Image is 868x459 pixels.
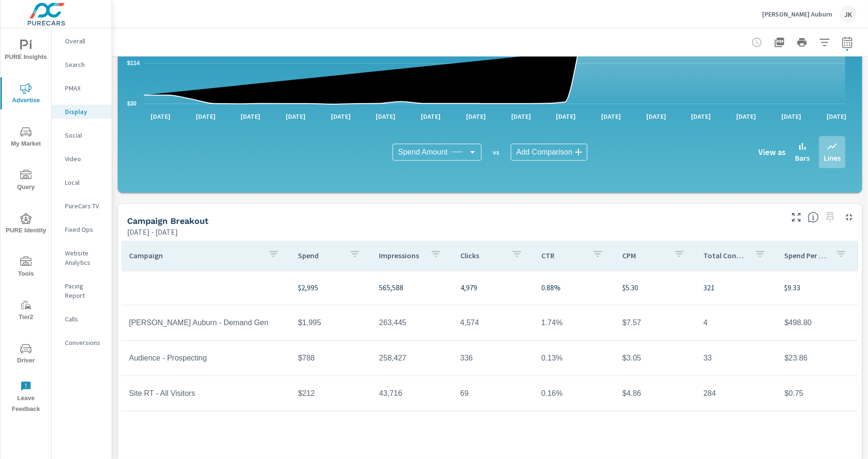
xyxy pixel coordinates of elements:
[3,381,48,415] span: Leave Feedback
[460,251,504,260] p: Clicks
[52,152,112,166] div: Video
[534,382,615,405] td: 0.16%
[823,210,838,225] span: Select a preset date range to save this widget
[770,33,789,52] button: "Export Report to PDF"
[762,10,832,18] p: [PERSON_NAME] Auburn
[52,199,112,213] div: PureCars TV
[398,148,448,157] span: Spend Amount
[3,40,48,63] span: PURE Insights
[3,83,48,106] span: Advertise
[52,312,112,326] div: Calls
[482,148,511,156] p: vs
[777,346,858,370] td: $23.86
[622,251,666,260] p: CPM
[372,346,453,370] td: 258,427
[615,311,696,335] td: $7.57
[65,248,104,267] p: Website Analytics
[65,225,104,234] p: Fixed Ops
[534,346,615,370] td: 0.13%
[685,112,718,121] p: [DATE]
[129,251,260,260] p: Campaign
[189,112,222,121] p: [DATE]
[696,346,777,370] td: 33
[52,336,112,350] div: Conversions
[622,282,688,293] p: $5.30
[127,100,137,107] text: $30
[808,212,819,223] span: This is a summary of Display performance results by campaign. Each column can be sorted.
[298,282,364,293] p: $2,995
[370,112,402,121] p: [DATE]
[793,33,812,52] button: Print Report
[3,343,48,366] span: Driver
[696,382,777,405] td: 284
[234,112,267,121] p: [DATE]
[534,311,615,335] td: 1.74%
[52,175,112,189] div: Local
[730,112,763,121] p: [DATE]
[3,300,48,323] span: Tier2
[52,57,112,72] div: Search
[127,60,140,66] text: $114
[65,178,104,187] p: Local
[65,201,104,211] p: PureCars TV
[290,311,371,335] td: $1,995
[838,33,857,52] button: Select Date Range
[52,105,112,119] div: Display
[65,83,104,93] p: PMAX
[505,112,538,121] p: [DATE]
[704,251,747,260] p: Total Conversions
[453,311,534,335] td: 4,574
[65,154,104,164] p: Video
[290,382,371,405] td: $212
[52,128,112,142] div: Social
[52,246,112,270] div: Website Analytics
[777,382,858,405] td: $0.75
[541,282,607,293] p: 0.88%
[615,382,696,405] td: $4.86
[541,251,585,260] p: CTR
[453,382,534,405] td: 69
[453,346,534,370] td: 336
[121,382,290,405] td: Site RT - All Visitors
[0,28,51,418] div: nav menu
[52,34,112,48] div: Overall
[290,346,371,370] td: $788
[704,282,770,293] p: 321
[298,251,341,260] p: Spend
[121,311,290,335] td: [PERSON_NAME] Auburn - Demand Gen
[121,346,290,370] td: Audience - Prospecting
[775,112,808,121] p: [DATE]
[789,210,804,225] button: Make Fullscreen
[52,222,112,237] div: Fixed Ops
[65,131,104,140] p: Social
[52,279,112,303] div: Pacing Report
[379,251,423,260] p: Impressions
[52,81,112,95] div: PMAX
[840,6,857,23] div: JK
[3,256,48,279] span: Tools
[820,112,853,121] p: [DATE]
[279,112,312,121] p: [DATE]
[372,311,453,335] td: 263,445
[65,314,104,324] p: Calls
[65,338,104,347] p: Conversions
[615,346,696,370] td: $3.05
[65,107,104,116] p: Display
[324,112,357,121] p: [DATE]
[640,112,673,121] p: [DATE]
[65,36,104,46] p: Overall
[549,112,582,121] p: [DATE]
[414,112,447,121] p: [DATE]
[777,311,858,335] td: $498.80
[393,144,482,161] div: Spend Amount
[127,226,178,238] p: [DATE] - [DATE]
[3,213,48,236] span: PURE Identity
[65,281,104,300] p: Pacing Report
[511,144,587,161] div: Add Comparison
[785,251,828,260] p: Spend Per Conversion
[65,60,104,69] p: Search
[3,126,48,149] span: My Market
[460,282,526,293] p: 4,979
[372,382,453,405] td: 43,716
[696,311,777,335] td: 4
